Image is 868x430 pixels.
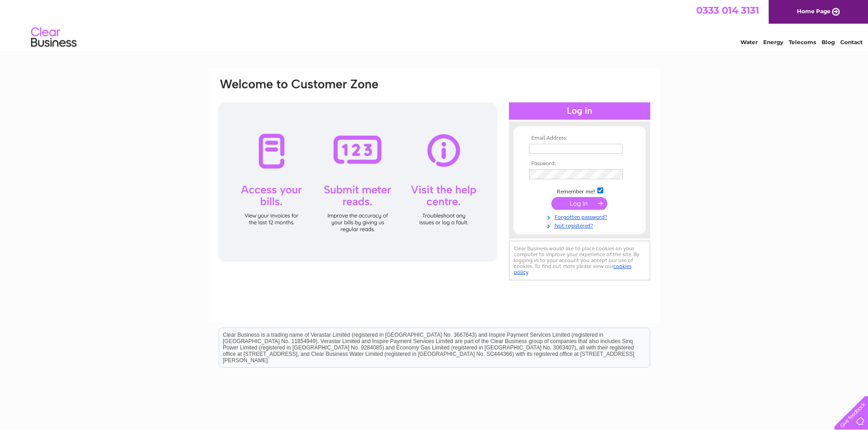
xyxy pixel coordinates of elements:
[527,135,632,142] th: Email Address:
[529,221,632,229] a: Not registered?
[763,39,783,46] a: Energy
[529,212,632,221] a: Forgotten password?
[840,39,863,46] a: Contact
[514,263,632,275] a: cookies policy
[740,39,758,46] a: Water
[527,186,632,195] td: Remember me?
[551,197,607,210] input: Submit
[527,161,632,167] th: Password:
[822,39,835,46] a: Blog
[31,24,77,51] img: logo.png
[696,5,759,16] a: 0333 014 3131
[509,241,650,280] div: Clear Business would like to place cookies on your computer to improve your experience of the sit...
[789,39,816,46] a: Telecoms
[219,5,650,44] div: Clear Business is a trading name of Verastar Limited (registered in [GEOGRAPHIC_DATA] No. 3667643...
